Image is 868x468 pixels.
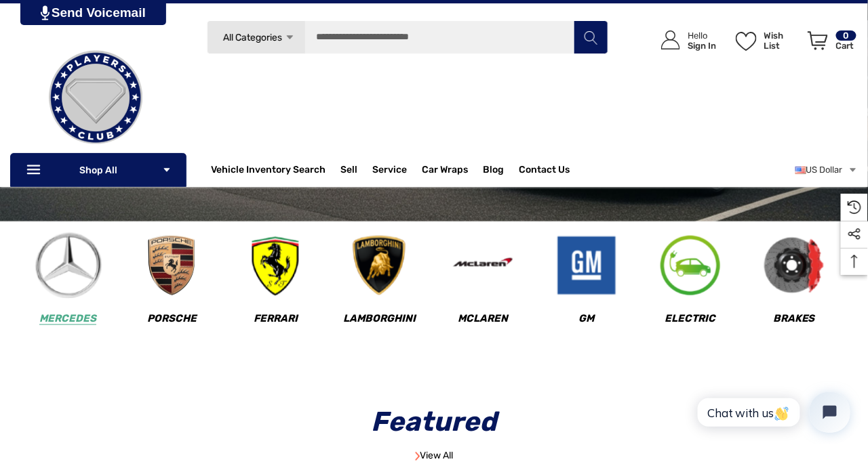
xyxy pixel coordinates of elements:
[660,235,721,296] img: Image Device
[574,20,608,54] button: Search
[688,30,716,41] p: Hello
[556,235,617,296] img: Image Device
[661,30,680,49] svg: Icon User Account
[41,5,50,20] img: PjwhLS0gR2VuZXJhdG9yOiBHcmF2aXQuaW8gLS0+PHN2ZyB4bWxucz0iaHR0cDovL3d3dy53My5vcmcvMjAwMC9zdmciIHhtb...
[422,156,483,184] a: Car Wraps
[683,381,862,444] iframe: Tidio Chat
[328,235,430,341] a: Image Device Lamborghini
[224,235,326,341] a: Image Device Ferrari
[519,164,570,179] a: Contact Us
[795,156,858,184] a: USD
[35,232,102,299] img: Image Device
[372,164,407,179] a: Service
[340,164,357,179] span: Sell
[39,312,96,325] span: Mercedes
[10,153,186,187] p: Shop All
[343,312,416,325] span: Lamborghini
[18,235,119,341] a: Image Device Mercedes
[764,30,800,51] p: Wish List
[362,406,507,438] span: Featured
[743,235,845,341] a: Image Device Brakes
[646,17,723,64] a: Sign in
[458,312,508,325] span: McLaren
[245,235,306,296] img: Image Device
[773,312,815,325] span: Brakes
[211,164,325,179] a: Vehicle Inventory Search
[688,41,716,51] p: Sign In
[224,32,283,43] span: All Categories
[28,30,163,165] img: Players Club | Cars For Sale
[841,255,868,268] svg: Top
[285,33,295,43] svg: Icon Arrow Down
[848,200,861,214] svg: Recently Viewed
[483,164,504,179] a: Blog
[536,235,637,341] a: Image Device GM
[836,41,856,51] p: Cart
[802,17,858,70] a: Cart with 0 items
[254,312,298,325] span: Ferrari
[141,235,202,296] img: Image Device
[665,312,716,325] span: Electric
[736,32,757,51] svg: Wish List
[415,450,454,462] a: View All
[340,156,372,184] a: Sell
[121,235,222,341] a: Image Device Porsche
[432,235,534,341] a: Image Device McLaren
[808,31,828,50] svg: Review Your Cart
[639,235,741,341] a: Image Device Electric
[836,30,856,41] p: 0
[147,312,197,325] span: Porsche
[349,235,410,296] img: Image Device
[25,163,45,178] svg: Icon Line
[422,164,468,179] span: Car Wraps
[207,20,305,54] a: All Categories Icon Arrow Down Icon Arrow Up
[162,165,172,175] svg: Icon Arrow Down
[730,17,802,64] a: Wish List Wish List
[764,235,825,296] img: Image Device
[415,452,420,461] img: Image Banner
[452,235,513,296] img: Image Device
[848,228,861,241] svg: Social Media
[579,312,595,325] span: GM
